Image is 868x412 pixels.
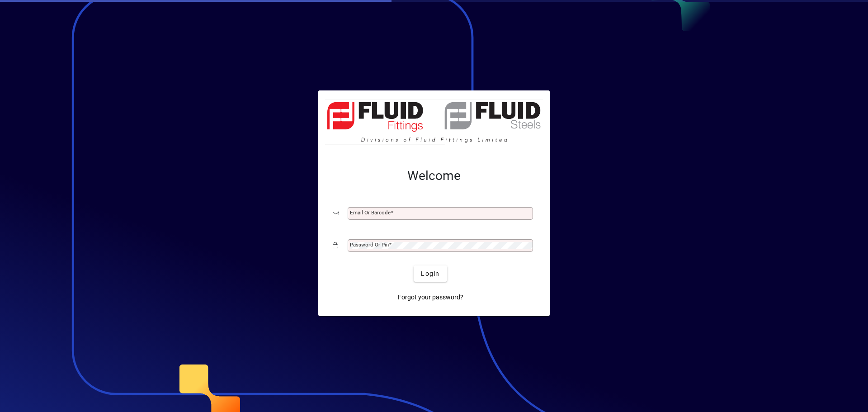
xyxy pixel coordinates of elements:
mat-label: Email or Barcode [350,209,391,216]
span: Forgot your password? [398,293,463,302]
mat-label: Password or Pin [350,242,389,248]
a: Forgot your password? [394,289,467,305]
button: Login [414,265,447,282]
h2: Welcome [333,168,535,184]
span: Login [421,269,439,279]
